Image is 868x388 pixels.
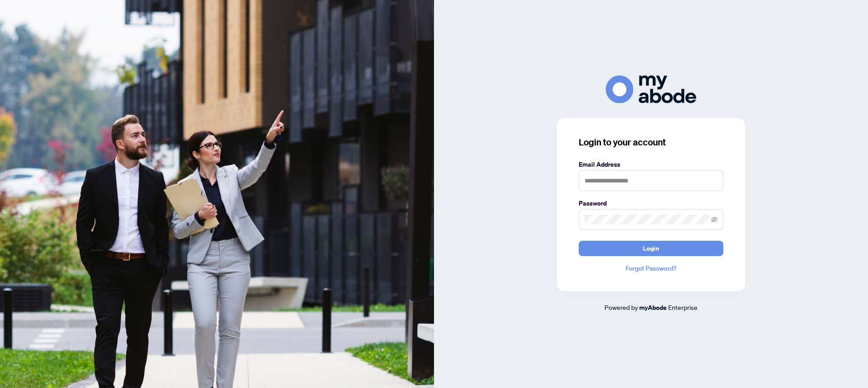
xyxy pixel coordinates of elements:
span: Login [643,241,659,256]
a: myAbode [639,303,667,313]
span: eye-invisible [711,216,717,223]
button: Login [579,241,723,256]
span: Enterprise [668,303,698,311]
h3: Login to your account [579,136,723,149]
img: ma-logo [606,75,696,103]
label: Email Address [579,159,723,169]
label: Password [579,198,723,208]
a: Forgot Password? [579,263,723,273]
span: Powered by [604,303,638,311]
